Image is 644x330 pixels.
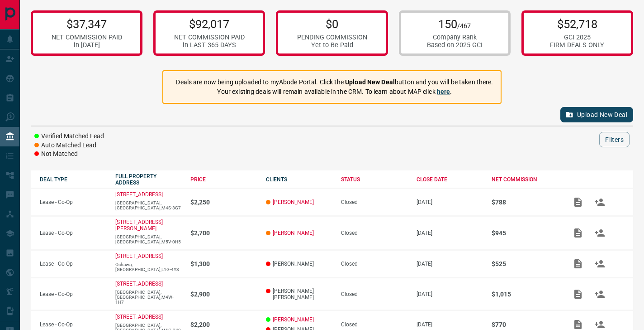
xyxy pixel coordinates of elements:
[115,314,163,320] a: [STREET_ADDRESS]
[341,199,407,205] div: Closed
[297,17,367,31] p: $0
[589,291,611,297] span: Match Clients
[341,176,407,183] div: STATUS
[492,321,558,328] p: $770
[273,230,314,236] a: [PERSON_NAME]
[492,260,558,267] p: $525
[417,230,483,236] p: [DATE]
[567,260,589,267] span: Add / View Documents
[115,290,182,305] p: [GEOGRAPHIC_DATA],[GEOGRAPHIC_DATA],M4W-1H7
[273,316,314,323] a: [PERSON_NAME]
[550,17,604,31] p: $52,718
[457,22,471,30] span: /467
[52,17,122,31] p: $37,347
[266,288,332,301] p: [PERSON_NAME] [PERSON_NAME]
[190,260,257,267] p: $1,300
[174,34,245,41] div: NET COMMISSION PAID
[567,321,589,327] span: Add / View Documents
[417,261,483,267] p: [DATE]
[40,291,106,297] p: Lease - Co-Op
[52,34,122,41] div: NET COMMISSION PAID
[341,261,407,267] div: Closed
[492,176,558,183] div: NET COMMISSION
[550,34,604,41] div: GCI 2025
[174,41,245,49] div: in LAST 365 DAYS
[589,321,611,327] span: Match Clients
[345,78,395,86] strong: Upload New Deal
[417,321,483,328] p: [DATE]
[589,199,611,205] span: Match Clients
[492,291,558,298] p: $1,015
[599,132,630,147] button: Filters
[115,191,163,198] a: [STREET_ADDRESS]
[190,199,257,206] p: $2,250
[417,291,483,297] p: [DATE]
[589,260,611,267] span: Match Clients
[174,17,245,31] p: $92,017
[560,107,633,122] button: Upload New Deal
[176,78,493,87] p: Deals are now being uploaded to myAbode Portal. Click the button and you will be taken there.
[297,34,367,41] div: PENDING COMMISSION
[52,41,122,49] div: in [DATE]
[427,17,483,31] p: 150
[40,176,106,183] div: DEAL TYPE
[115,173,182,186] div: FULL PROPERTY ADDRESS
[176,87,493,97] p: Your existing deals will remain available in the CRM. To learn about MAP click .
[40,321,106,328] p: Lease - Co-Op
[266,176,332,183] div: CLIENTS
[341,291,407,297] div: Closed
[266,261,332,267] p: [PERSON_NAME]
[567,199,589,205] span: Add / View Documents
[40,199,106,205] p: Lease - Co-Op
[492,199,558,206] p: $788
[115,253,163,259] a: [STREET_ADDRESS]
[115,234,182,244] p: [GEOGRAPHIC_DATA],[GEOGRAPHIC_DATA],M5V-0H5
[115,200,182,210] p: [GEOGRAPHIC_DATA],[GEOGRAPHIC_DATA],M4S-3G7
[40,230,106,236] p: Lease - Co-Op
[34,132,104,141] li: Verified Matched Lead
[341,230,407,236] div: Closed
[492,229,558,237] p: $945
[427,41,483,49] div: Based on 2025 GCI
[34,141,104,150] li: Auto Matched Lead
[190,229,257,237] p: $2,700
[273,199,314,205] a: [PERSON_NAME]
[589,229,611,236] span: Match Clients
[297,41,367,49] div: Yet to Be Paid
[417,199,483,205] p: [DATE]
[115,281,163,287] a: [STREET_ADDRESS]
[115,262,182,272] p: Oshawa,[GEOGRAPHIC_DATA],L1G-4Y3
[567,229,589,236] span: Add / View Documents
[34,150,104,159] li: Not Matched
[427,34,483,41] div: Company Rank
[567,291,589,297] span: Add / View Documents
[190,176,257,183] div: PRICE
[40,261,106,267] p: Lease - Co-Op
[115,219,163,232] a: [STREET_ADDRESS][PERSON_NAME]
[190,291,257,298] p: $2,900
[417,176,483,183] div: CLOSE DATE
[550,41,604,49] div: FIRM DEALS ONLY
[437,88,450,95] a: here
[190,321,257,328] p: $2,200
[341,321,407,328] div: Closed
